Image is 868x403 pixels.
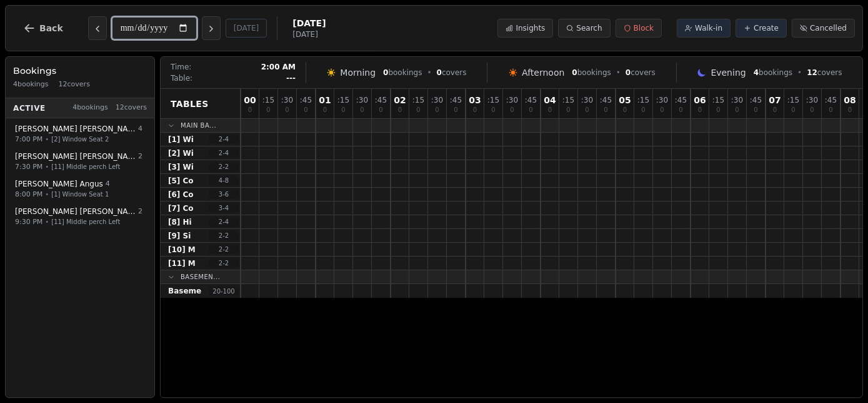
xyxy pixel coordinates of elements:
span: 20 - 100 [209,287,239,296]
span: 12 [807,68,817,77]
span: 0 [304,107,307,113]
span: : 30 [506,96,518,104]
span: : 15 [637,96,649,104]
span: Table: [171,73,192,83]
span: 7:30 PM [15,161,42,172]
span: Cancelled [810,23,847,33]
button: Create [736,19,787,38]
span: 4 [106,179,110,190]
button: [PERSON_NAME] [PERSON_NAME]29:30 PM•[11] Middle perch Left [8,202,152,232]
span: 0 [416,107,420,113]
span: : 45 [825,96,837,104]
button: [PERSON_NAME] [PERSON_NAME]47:00 PM•[2] Window Seat 2 [8,120,152,149]
span: • [797,68,802,78]
span: : 30 [281,96,293,104]
button: Search [558,19,610,38]
span: [3] Wi [168,162,194,172]
span: [1] Window Seat 1 [51,190,109,199]
span: 04 [544,96,556,105]
span: 0 [360,107,364,113]
span: 0 [829,107,832,113]
span: covers [437,68,467,78]
span: [8] Hi [168,217,192,227]
span: 06 [694,96,706,105]
span: 0 [735,107,739,113]
span: • [45,217,49,227]
span: : 30 [356,96,368,104]
span: Morning [340,66,376,79]
span: 4 bookings [13,79,49,90]
span: bookings [754,68,792,78]
span: [6] Co [168,190,194,200]
button: Previous day [88,16,107,40]
span: 3 - 6 [209,190,239,199]
span: 12 covers [116,103,147,113]
span: [11] Middle perch Left [51,217,120,227]
span: : 45 [675,96,687,104]
span: 0 [566,107,570,113]
span: 0 [623,107,627,113]
span: Back [39,24,63,33]
span: 2 - 4 [209,148,239,158]
span: 0 [437,68,442,77]
span: [10] M [168,245,196,255]
span: 0 [626,68,631,77]
span: 8:00 PM [15,189,42,200]
span: bookings [572,68,611,78]
span: 4 [138,124,142,135]
span: [11] M [168,258,196,268]
span: [7] Co [168,203,194,213]
span: 0 [791,107,795,113]
span: 7:00 PM [15,134,42,145]
span: [11] Middle perch Left [51,162,120,171]
span: • [45,162,49,171]
span: : 15 [712,96,724,104]
span: [PERSON_NAME] [PERSON_NAME] [15,151,136,161]
span: Afternoon [522,66,564,79]
button: Back [13,13,73,43]
span: 2 [138,151,142,162]
span: • [427,68,432,78]
span: 0 [660,107,664,113]
span: 2 - 2 [209,162,239,171]
span: 4 bookings [72,103,108,113]
span: [PERSON_NAME] Angus [15,179,103,189]
button: Next day [202,16,221,40]
button: [PERSON_NAME] [PERSON_NAME]27:30 PM•[11] Middle perch Left [8,147,152,176]
span: 05 [619,96,631,105]
span: : 45 [300,96,312,104]
span: Main Ba... [181,121,216,130]
span: 0 [548,107,552,113]
span: : 15 [337,96,349,104]
span: 0 [773,107,777,113]
button: Insights [497,19,553,38]
span: 0 [716,107,720,113]
span: Create [754,23,779,33]
span: : 30 [806,96,818,104]
span: Basemen... [181,272,220,282]
button: [DATE] [226,19,267,38]
span: Baseme [168,286,201,296]
span: 0 [248,107,252,113]
span: 0 [379,107,382,113]
span: 0 [698,107,702,113]
span: 2 - 4 [209,217,239,227]
span: 0 [473,107,477,113]
span: --- [286,73,296,83]
button: Cancelled [792,19,855,38]
span: [PERSON_NAME] [PERSON_NAME] [15,207,136,217]
span: 0 [266,107,270,113]
span: 9:30 PM [15,217,42,227]
span: : 30 [581,96,593,104]
span: 0 [810,107,814,113]
span: Tables [171,98,209,110]
span: [DATE] [292,29,326,39]
span: : 30 [731,96,743,104]
span: 0 [435,107,439,113]
span: [DATE] [292,17,326,29]
span: 0 [754,107,757,113]
span: • [45,135,49,144]
span: 0 [529,107,532,113]
h3: Bookings [13,64,147,77]
span: 3 - 4 [209,203,239,213]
